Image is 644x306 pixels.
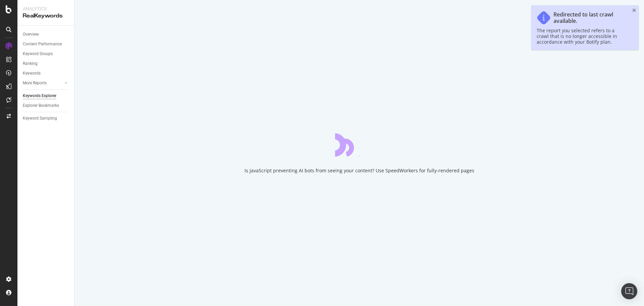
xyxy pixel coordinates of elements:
a: Keyword Sampling [23,115,69,122]
div: Redirected to last crawl available. [553,11,627,24]
div: Keywords Explorer [23,92,56,99]
div: Explorer Bookmarks [23,102,59,109]
div: RealKeywords [23,12,69,20]
div: Open Intercom Messenger [621,283,637,299]
div: Overview [23,31,39,38]
a: Keywords Explorer [23,92,69,99]
a: Keyword Groups [23,50,69,57]
a: Overview [23,31,69,38]
a: Ranking [23,60,69,67]
div: animation [335,132,383,157]
div: Analytics [23,5,69,12]
a: More Reports [23,80,63,87]
div: close toast [632,8,636,13]
div: Keyword Sampling [23,115,57,122]
div: Ranking [23,60,38,67]
a: Explorer Bookmarks [23,102,69,109]
a: Keywords [23,70,69,77]
div: Keywords [23,70,41,77]
div: Is JavaScript preventing AI bots from seeing your content? Use SpeedWorkers for fully-rendered pages [245,167,474,174]
div: Content Performance [23,41,62,48]
div: The report you selected refers to a crawl that is no longer accessible in accordance with your Bo... [537,28,627,45]
div: Keyword Groups [23,50,53,57]
div: More Reports [23,80,47,87]
a: Content Performance [23,41,69,48]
